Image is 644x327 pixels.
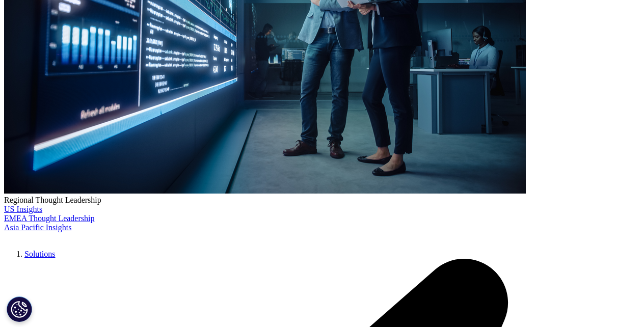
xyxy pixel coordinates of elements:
[4,205,42,213] a: US Insights
[24,250,55,258] a: Solutions
[7,296,32,322] button: Cookies Settings
[4,214,94,223] a: EMEA Thought Leadership
[4,196,640,205] div: Regional Thought Leadership
[4,223,71,232] a: Asia Pacific Insights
